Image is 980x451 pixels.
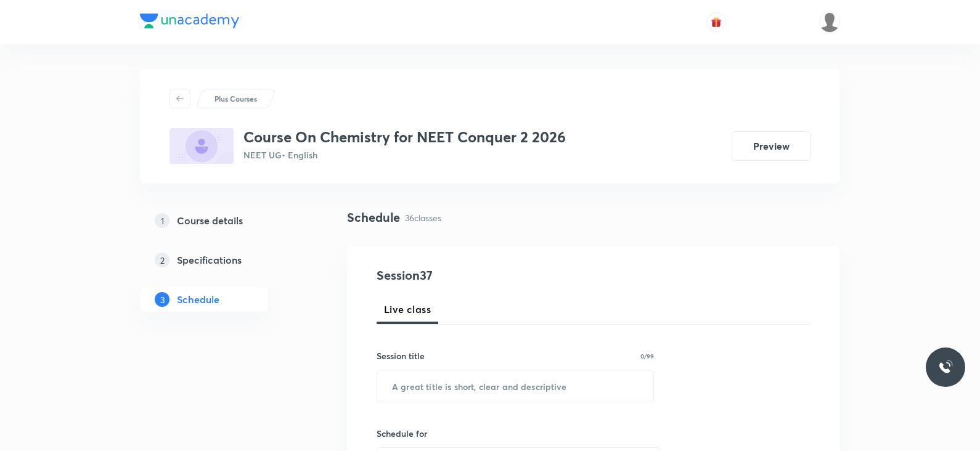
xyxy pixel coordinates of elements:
h4: Session 37 [377,266,602,285]
button: avatar [706,12,726,32]
p: Plus Courses [214,93,257,104]
h5: Schedule [177,292,219,307]
img: ttu [938,360,953,375]
span: Live class [384,302,431,317]
p: 1 [155,213,169,228]
p: 3 [155,292,169,307]
img: Company Logo [140,14,239,28]
img: EC368727-8A54-451F-83FE-35118228DA98_plus.png [169,128,234,164]
a: 2Specifications [140,248,308,272]
p: NEET UG • English [243,148,566,161]
button: Preview [732,131,811,161]
h6: Session title [377,349,425,362]
h3: Course On Chemistry for NEET Conquer 2 2026 [243,128,566,146]
h6: Schedule for [377,427,654,440]
input: A great title is short, clear and descriptive [377,370,653,402]
p: 36 classes [405,211,441,224]
a: 1Course details [140,208,308,233]
img: avatar [711,17,722,28]
h4: Schedule [347,208,400,227]
a: Company Logo [140,14,239,31]
p: 0/99 [640,353,654,359]
img: Saniya Tarannum [819,12,840,33]
h5: Specifications [177,253,242,267]
p: 2 [155,253,169,267]
h5: Course details [177,213,243,228]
